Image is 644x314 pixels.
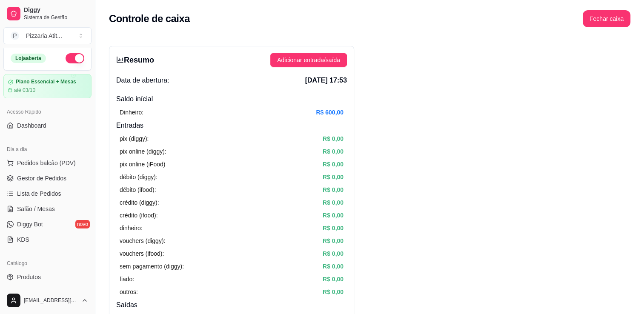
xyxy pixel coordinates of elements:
[583,10,630,27] button: Fechar caixa
[3,171,92,185] a: Gestor de Pedidos
[323,223,343,233] article: R$ 0,00
[3,74,92,98] a: Plano Essencial + Mesasaté 03/10
[3,187,92,200] a: Lista de Pedidos
[116,54,154,66] h3: Resumo
[3,156,92,170] button: Pedidos balcão (PDV)
[3,27,92,44] button: Select a team
[323,262,343,271] article: R$ 0,00
[120,172,157,182] article: débito (diggy):
[3,105,92,119] div: Acesso Rápido
[3,217,92,231] a: Diggy Botnovo
[3,143,92,156] div: Dia a dia
[24,6,88,14] span: Diggy
[116,120,347,131] h4: Entradas
[14,87,35,94] article: até 03/10
[120,236,165,245] article: vouchers (diggy):
[323,249,343,258] article: R$ 0,00
[270,53,347,67] button: Adicionar entrada/saída
[316,108,343,117] article: R$ 600,00
[120,185,156,194] article: débito (ifood):
[24,14,88,21] span: Sistema de Gestão
[3,233,92,246] a: KDS
[120,274,134,284] article: fiado:
[305,75,347,86] span: [DATE] 17:53
[3,119,92,132] a: Dashboard
[120,262,184,271] article: sem pagamento (diggy):
[323,147,343,156] article: R$ 0,00
[3,257,92,270] div: Catálogo
[17,189,61,198] span: Lista de Pedidos
[24,297,78,304] span: [EMAIL_ADDRESS][DOMAIN_NAME]
[120,147,166,156] article: pix online (diggy):
[66,53,84,63] button: Alterar Status
[3,285,92,299] a: Complementos
[17,121,46,130] span: Dashboard
[323,198,343,207] article: R$ 0,00
[323,274,343,284] article: R$ 0,00
[120,198,159,207] article: crédito (diggy):
[11,54,46,63] div: Loja aberta
[17,220,43,228] span: Diggy Bot
[323,134,343,143] article: R$ 0,00
[11,31,19,40] span: P
[323,236,343,245] article: R$ 0,00
[3,202,92,216] a: Salão / Mesas
[116,94,347,104] h4: Saldo inícial
[120,249,164,258] article: vouchers (ifood):
[120,134,149,143] article: pix (diggy):
[120,287,138,297] article: outros:
[116,300,347,310] h4: Saídas
[17,273,41,281] span: Produtos
[120,108,143,117] article: Dinheiro:
[323,287,343,297] article: R$ 0,00
[120,211,157,220] article: crédito (ifood):
[3,270,92,284] a: Produtos
[323,172,343,182] article: R$ 0,00
[17,159,76,167] span: Pedidos balcão (PDV)
[17,205,55,213] span: Salão / Mesas
[120,160,165,169] article: pix online (iFood)
[323,185,343,194] article: R$ 0,00
[116,56,124,63] span: bar-chart
[120,223,143,233] article: dinheiro:
[17,235,29,244] span: KDS
[323,160,343,169] article: R$ 0,00
[26,31,62,40] div: Pizzaria Atit ...
[116,75,169,86] span: Data de abertura:
[3,3,92,24] a: DiggySistema de Gestão
[323,211,343,220] article: R$ 0,00
[109,12,190,26] h2: Controle de caixa
[16,79,76,85] article: Plano Essencial + Mesas
[3,290,92,311] button: [EMAIL_ADDRESS][DOMAIN_NAME]
[277,55,340,65] span: Adicionar entrada/saída
[17,174,66,183] span: Gestor de Pedidos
